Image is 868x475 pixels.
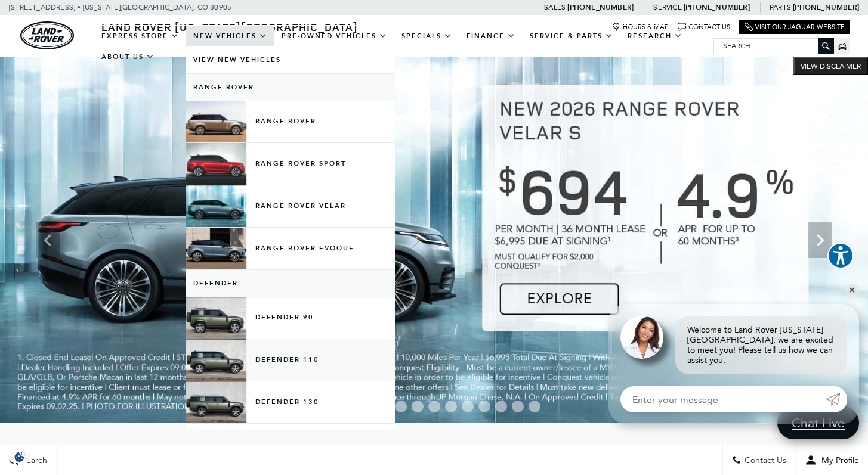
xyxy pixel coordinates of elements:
[186,185,395,227] a: Range Rover Velar
[523,26,620,46] a: Service & Parts
[186,297,395,339] a: Defender 90
[94,26,186,46] a: EXPRESS STORE
[462,401,474,412] span: Go to slide 9
[20,21,74,49] img: Land Rover
[714,39,833,53] input: Search
[459,26,523,46] a: Finance
[675,316,847,374] div: Welcome to Land Rover [US_STATE][GEOGRAPHIC_DATA], we are excited to meet you! Please tell us how...
[445,401,457,412] span: Go to slide 8
[186,339,395,381] a: Defender 110
[827,243,854,269] button: Explore your accessibility options
[36,222,60,258] div: Previous
[801,61,861,71] span: VIEW DISCLAIMER
[186,143,395,185] a: Range Rover Sport
[94,46,162,67] a: About Us
[186,74,395,101] a: Range Rover
[620,316,663,359] img: Agent profile photo
[684,2,750,12] a: [PHONE_NUMBER]
[827,243,854,271] aside: Accessibility Help Desk
[817,455,859,465] span: My Profile
[20,21,74,49] a: land-rover
[770,3,791,11] span: Parts
[742,455,786,465] span: Contact Us
[495,401,507,412] span: Go to slide 11
[678,23,730,32] a: Contact Us
[186,46,395,73] a: View New Vehicles
[544,3,566,11] span: Sales
[620,386,826,412] input: Enter your message
[94,26,713,67] nav: Main Navigation
[620,26,690,46] a: Research
[394,26,459,46] a: Specials
[186,26,274,46] a: New Vehicles
[9,3,231,11] a: [STREET_ADDRESS] • [US_STATE][GEOGRAPHIC_DATA], CO 80905
[512,401,524,412] span: Go to slide 12
[793,2,859,12] a: [PHONE_NUMBER]
[793,57,868,75] button: VIEW DISCLAIMER
[6,451,33,463] img: Opt-Out Icon
[412,401,424,412] span: Go to slide 6
[826,386,847,412] a: Submit
[612,23,669,32] a: Hours & Map
[186,381,395,423] a: Defender 130
[186,270,395,297] a: Defender
[808,222,832,258] div: Next
[94,20,365,34] a: Land Rover [US_STATE][GEOGRAPHIC_DATA]
[745,23,845,32] a: Visit Our Jaguar Website
[529,401,540,412] span: Go to slide 13
[6,451,33,463] section: Click to Open Cookie Consent Modal
[186,424,395,451] a: Discovery
[186,228,395,269] a: Range Rover Evoque
[186,101,395,142] a: Range Rover
[274,26,394,46] a: Pre-Owned Vehicles
[796,445,868,475] button: Open user profile menu
[101,20,358,34] span: Land Rover [US_STATE][GEOGRAPHIC_DATA]
[653,3,681,11] span: Service
[478,401,490,412] span: Go to slide 10
[428,401,440,412] span: Go to slide 7
[395,401,407,412] span: Go to slide 5
[567,2,634,12] a: [PHONE_NUMBER]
